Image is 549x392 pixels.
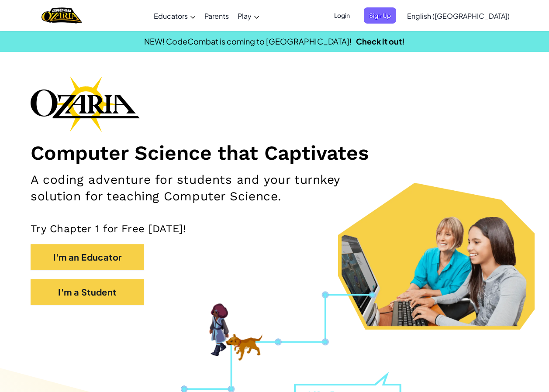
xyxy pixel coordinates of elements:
[356,36,405,46] a: Check it out!
[149,4,200,28] a: Educators
[403,4,514,28] a: English ([GEOGRAPHIC_DATA])
[364,7,396,24] button: Sign Up
[41,7,82,24] img: Home
[407,11,510,21] span: English ([GEOGRAPHIC_DATA])
[238,11,252,21] span: Play
[200,4,233,28] a: Parents
[41,7,82,24] a: Ozaria by CodeCombat logo
[31,172,357,205] h2: A coding adventure for students and your turnkey solution for teaching Computer Science.
[31,76,140,132] img: Ozaria branding logo
[31,279,144,305] button: I'm a Student
[31,244,144,270] button: I'm an Educator
[154,11,188,21] span: Educators
[31,141,518,165] h1: Computer Science that Captivates
[31,222,518,235] p: Try Chapter 1 for Free [DATE]!
[144,36,352,46] span: NEW! CodeCombat is coming to [GEOGRAPHIC_DATA]!
[233,4,264,28] a: Play
[329,7,355,24] button: Login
